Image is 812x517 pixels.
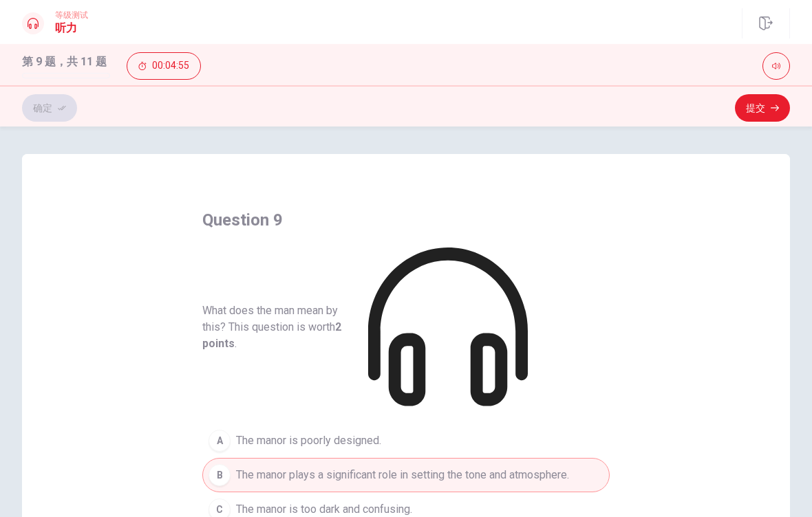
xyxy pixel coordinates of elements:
[55,20,88,36] h1: 听力
[236,467,569,483] span: The manor plays a significant role in setting the tone and atmosphere.
[152,60,189,71] span: 00:04:55
[209,430,231,452] div: A
[202,209,283,231] h4: question 9
[735,94,790,122] button: 提交
[55,10,88,20] span: 等级测试
[209,464,231,486] div: B
[22,54,110,70] h1: 第 9 题，共 11 题
[202,423,610,458] button: AThe manor is poorly designed.
[202,458,610,492] button: BThe manor plays a significant role in setting the tone and atmosphere.
[202,302,357,352] span: What does the man mean by this? This question is worth .
[236,432,381,449] span: The manor is poorly designed.
[127,52,201,80] button: 00:04:55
